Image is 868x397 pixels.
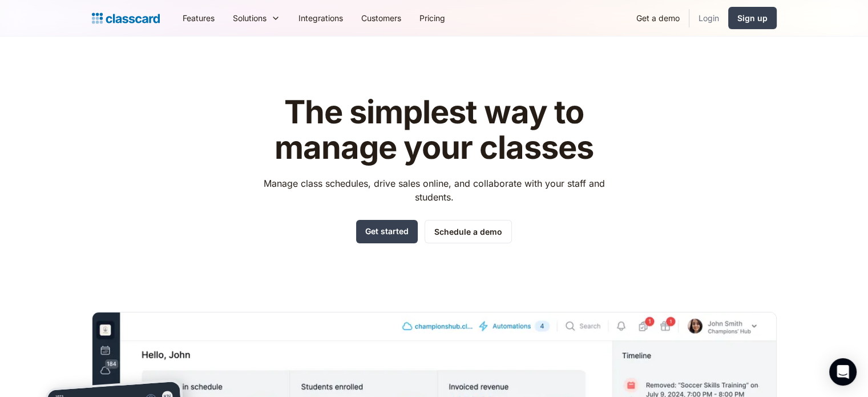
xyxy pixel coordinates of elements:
[689,5,728,31] a: Login
[737,12,768,24] div: Sign up
[173,5,224,31] a: Features
[253,95,615,165] h1: The simplest way to manage your classes
[224,5,289,31] div: Solutions
[728,7,777,29] a: Sign up
[425,220,512,243] a: Schedule a demo
[253,177,615,204] p: Manage class schedules, drive sales online, and collaborate with your staff and students.
[356,220,418,243] a: Get started
[352,5,410,31] a: Customers
[289,5,352,31] a: Integrations
[627,5,689,31] a: Get a demo
[829,358,857,386] div: Open Intercom Messenger
[233,12,267,24] div: Solutions
[92,10,160,26] a: home
[410,5,454,31] a: Pricing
